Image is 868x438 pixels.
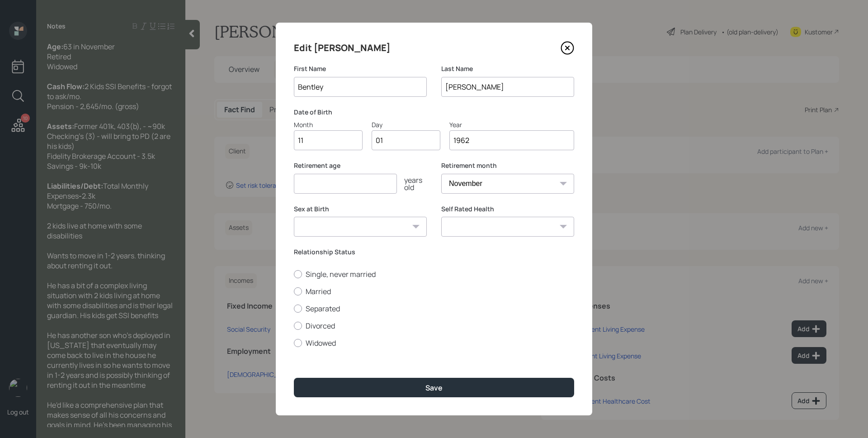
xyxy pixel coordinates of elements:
div: Month [294,120,363,129]
div: Day [372,120,440,129]
label: First Name [294,64,427,73]
label: Retirement month [441,161,574,170]
button: Save [294,378,574,397]
input: Month [294,130,363,150]
label: Sex at Birth [294,205,427,214]
label: Last Name [441,64,574,73]
label: Relationship Status [294,248,574,257]
label: Retirement age [294,161,427,170]
div: years old [397,176,427,191]
label: Self Rated Health [441,205,574,214]
label: Divorced [294,321,574,331]
div: Year [449,120,574,129]
h4: Edit [PERSON_NAME] [294,41,391,55]
label: Married [294,286,574,296]
div: Save [425,383,443,393]
label: Widowed [294,338,574,348]
input: Year [449,130,574,150]
label: Date of Birth [294,108,574,117]
label: Single, never married [294,269,574,279]
input: Day [372,130,440,150]
label: Separated [294,304,574,314]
